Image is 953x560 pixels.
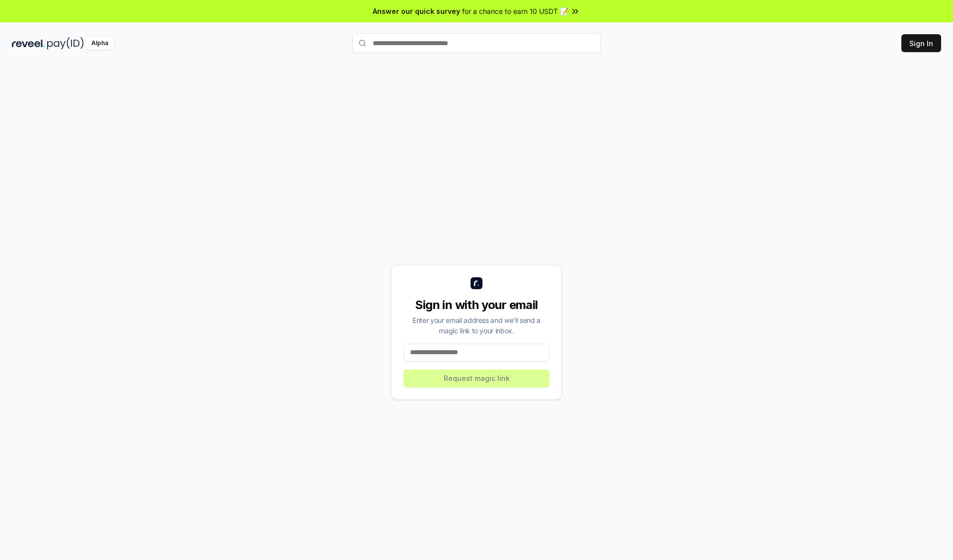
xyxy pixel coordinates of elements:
span: Answer our quick survey [373,6,460,16]
img: logo_small [471,277,482,289]
img: pay_id [47,37,84,50]
span: for a chance to earn 10 USDT 📝 [462,6,568,16]
div: Sign in with your email [404,297,549,313]
button: Sign In [901,34,941,52]
div: Enter your email address and we’ll send a magic link to your inbox. [404,315,549,336]
img: reveel_dark [12,37,45,50]
div: Alpha [86,37,114,50]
